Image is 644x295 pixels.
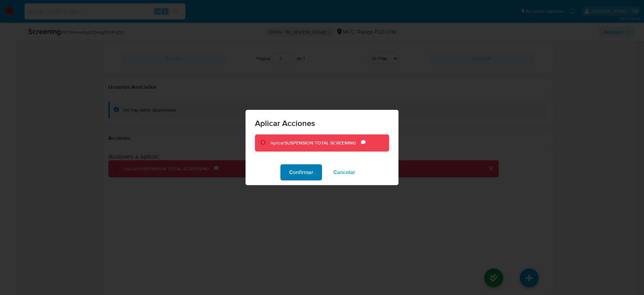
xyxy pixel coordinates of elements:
div: Aplicar [270,140,361,146]
span: Aplicar Acciones [255,119,389,127]
span: Confirmar [289,165,313,180]
b: SUSPENSION TOTAL SCREENING [284,139,356,146]
span: Cancelar [333,165,355,180]
button: Cancelar [325,164,364,180]
button: Confirmar [280,164,322,180]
